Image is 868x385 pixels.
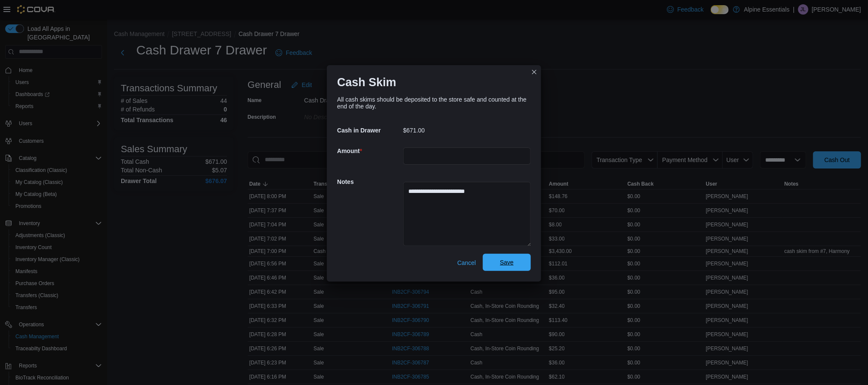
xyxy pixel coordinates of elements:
[529,67,539,77] button: Closes this modal window
[337,96,531,110] div: All cash skims should be deposited to the store safe and counted at the end of the day.
[457,259,476,267] span: Cancel
[483,254,531,271] button: Save
[454,254,479,271] button: Cancel
[337,142,401,159] h5: Amount
[337,173,401,190] h5: Notes
[500,258,514,267] span: Save
[337,75,396,89] h1: Cash Skim
[337,122,401,139] h5: Cash in Drawer
[403,127,425,134] p: $671.00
